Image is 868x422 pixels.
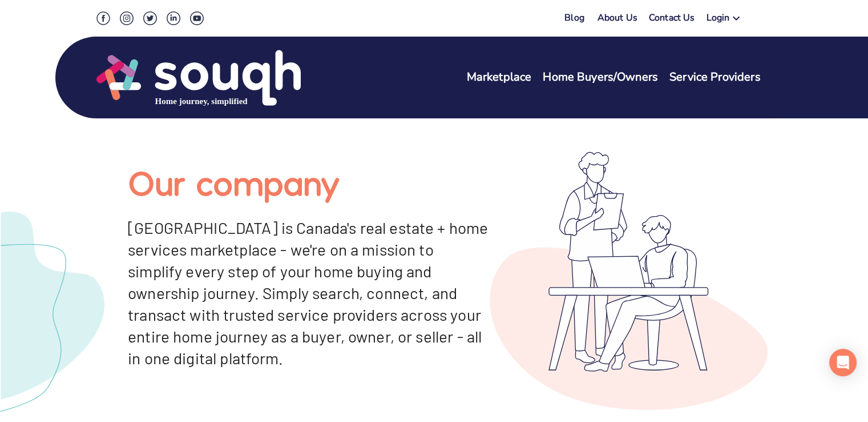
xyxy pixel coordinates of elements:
img: Souqh Logo [96,49,301,107]
img: Instagram Social Icon [120,11,134,25]
a: Blog [564,11,584,24]
img: Digital Real Estate Services - Souqh [490,152,768,410]
div: [GEOGRAPHIC_DATA] is Canada's real estate + home services marketplace - we're on a mission to sim... [128,217,490,369]
a: Home Buyers/Owners [543,69,658,86]
img: Youtube Social Icon [190,11,204,25]
div: Login [706,11,729,28]
a: About Us [597,11,637,28]
a: Contact Us [649,11,695,28]
div: Open Intercom Messenger [829,349,857,376]
img: Facebook Social Icon [96,11,110,25]
img: LinkedIn Social Icon [167,11,180,25]
a: Service Providers [669,69,761,86]
img: Twitter Social Icon [143,11,157,25]
h1: Our company [128,161,490,203]
a: Marketplace [467,69,532,86]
